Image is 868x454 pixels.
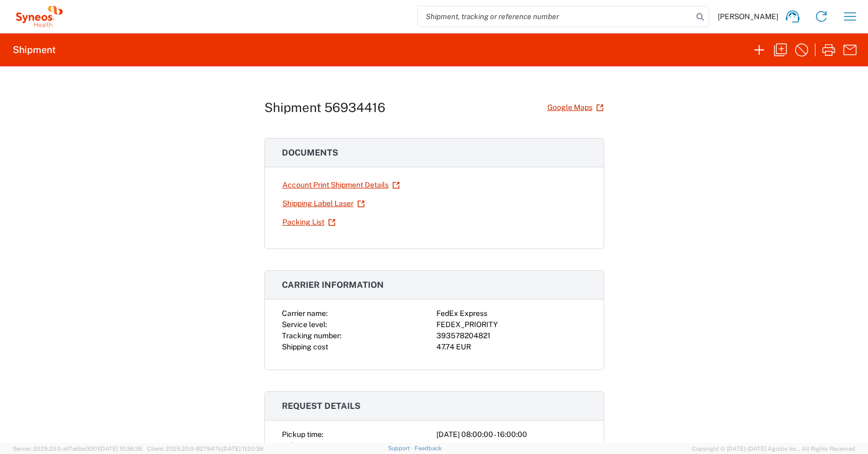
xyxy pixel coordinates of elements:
span: Server: 2025.20.0-af7a6be3001 [13,446,142,452]
a: Google Maps [547,98,604,117]
span: Documents [282,148,338,158]
a: Feedback [415,445,442,451]
span: Service level: [282,320,327,329]
div: - [436,440,587,451]
span: [PERSON_NAME] [718,12,778,21]
span: [DATE] 10:36:36 [99,446,142,452]
span: [DATE] 11:20:38 [222,446,263,452]
span: Carrier name: [282,309,328,318]
a: Shipping Label Laser [282,194,365,213]
a: Support [388,445,415,451]
input: Shipment, tracking or reference number [418,6,693,27]
span: Delivery time: [282,441,328,450]
span: Pickup time: [282,430,323,439]
div: FEDEX_PRIORITY [436,319,587,330]
span: Request details [282,401,360,411]
a: Packing List [282,213,336,232]
a: Account Print Shipment Details [282,176,400,194]
span: Shipping cost [282,342,328,351]
div: [DATE] 08:00:00 - 16:00:00 [436,429,587,440]
span: Carrier information [282,280,384,290]
span: Copyright © [DATE]-[DATE] Agistix Inc., All Rights Reserved [692,444,855,453]
span: Tracking number: [282,331,341,340]
h1: Shipment 56934416 [264,100,385,115]
span: Client: 2025.20.0-827847b [147,446,263,452]
div: 47.74 EUR [436,341,587,353]
h2: Shipment [13,44,56,56]
div: 393578204821 [436,330,587,341]
div: FedEx Express [436,308,587,319]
